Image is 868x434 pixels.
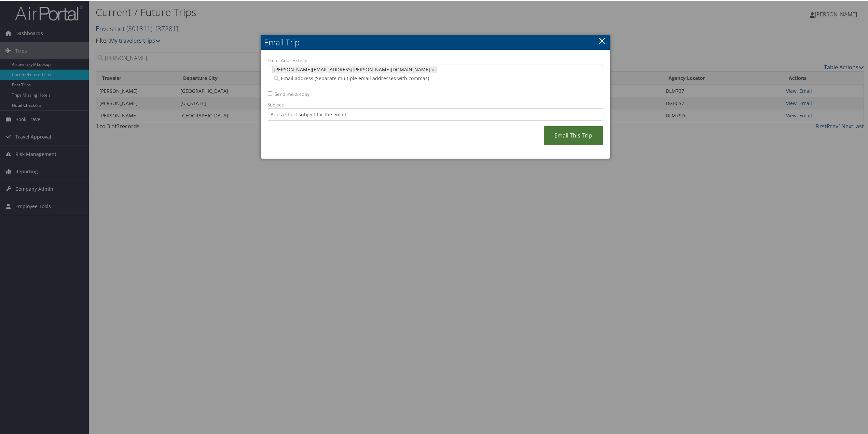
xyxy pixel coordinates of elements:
a: Email This Trip [544,126,603,144]
span: [PERSON_NAME][EMAIL_ADDRESS][PERSON_NAME][DOMAIN_NAME] [273,66,430,72]
a: × [432,66,437,72]
input: Email address (Separate multiple email addresses with commas) [272,74,513,81]
label: Send me a copy [275,90,310,97]
label: Subject: [268,101,603,107]
a: × [598,33,606,47]
label: Email Address(es): [268,56,603,63]
input: Add a short subject for the email [268,107,603,120]
h2: Email Trip [261,34,610,49]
